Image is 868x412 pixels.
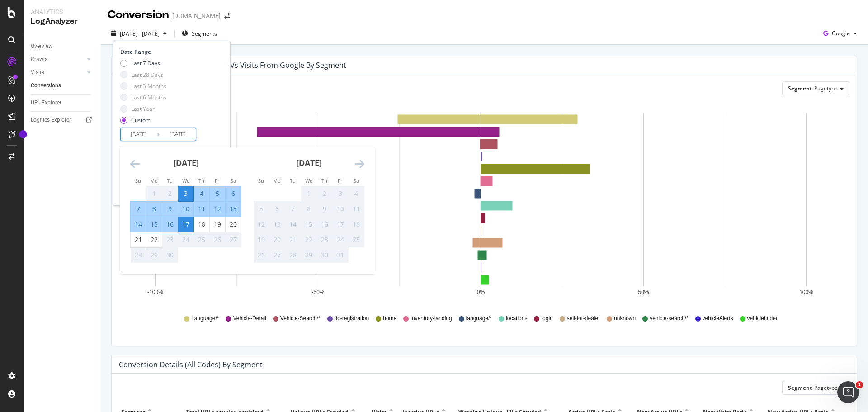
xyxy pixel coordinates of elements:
div: Unique URLs Crawled by google vs Visits from google by Segment [119,61,346,70]
div: Last 28 Days [120,71,166,79]
div: 22 [301,235,316,244]
div: 29 [146,251,162,260]
td: Not available. Monday, September 1, 2025 [146,186,162,201]
td: Selected. Thursday, September 4, 2025 [194,186,210,201]
td: Not available. Thursday, October 30, 2025 [317,247,333,263]
span: Language/* [191,315,219,322]
div: 11 [194,204,209,213]
td: Selected. Friday, September 5, 2025 [210,186,226,201]
td: Choose Saturday, September 20, 2025 as your check-in date. It’s available. [226,217,241,232]
td: Not available. Friday, October 10, 2025 [333,201,349,217]
div: 19 [210,220,225,229]
small: Fr [338,177,343,184]
td: Not available. Saturday, October 11, 2025 [349,201,364,217]
td: Not available. Friday, September 26, 2025 [210,232,226,247]
small: Mo [150,177,158,184]
td: Not available. Wednesday, October 1, 2025 [301,186,317,201]
div: 26 [254,251,269,260]
iframe: Intercom live chat [837,381,859,403]
td: Not available. Tuesday, September 23, 2025 [162,232,178,247]
td: Not available. Friday, October 31, 2025 [333,247,349,263]
small: Su [135,177,141,184]
input: Start Date [121,128,157,141]
div: Last 3 Months [131,82,166,90]
button: Segments [178,26,221,41]
div: 24 [333,235,348,244]
span: sell-for-dealer [567,315,600,322]
a: Crawls [31,55,85,64]
span: Vehicle-Detail [233,315,266,322]
div: URL Explorer [31,98,61,108]
div: Crawls [31,55,47,64]
div: 26 [210,235,225,244]
strong: [DATE] [173,157,199,168]
span: locations [506,315,527,322]
td: Not available. Tuesday, October 7, 2025 [285,201,301,217]
td: Not available. Monday, October 27, 2025 [269,247,285,263]
span: do-registration [335,315,369,322]
div: 14 [131,220,146,229]
div: 16 [162,220,178,229]
div: Analytics [31,7,93,16]
div: Visits [31,68,44,77]
div: 1 [146,189,162,198]
div: 10 [178,204,193,213]
div: 6 [226,189,241,198]
div: 5 [210,189,225,198]
span: Segment [788,384,812,392]
td: Choose Monday, September 22, 2025 as your check-in date. It’s available. [146,232,162,247]
div: 13 [226,204,241,213]
div: Last 6 Months [120,94,166,101]
a: Overview [31,42,94,51]
div: 21 [285,235,301,244]
div: 8 [301,204,316,213]
td: Selected as start date. Wednesday, September 3, 2025 [178,186,194,201]
a: URL Explorer [31,98,94,108]
td: Not available. Sunday, October 12, 2025 [254,217,269,232]
td: Not available. Wednesday, October 22, 2025 [301,232,317,247]
td: Not available. Sunday, September 28, 2025 [131,247,146,263]
div: 15 [301,220,316,229]
div: 20 [269,235,285,244]
div: 24 [178,235,193,244]
div: 23 [162,235,178,244]
svg: A chart. [119,103,843,306]
td: Not available. Friday, October 17, 2025 [333,217,349,232]
div: 2 [317,189,332,198]
span: Segment [788,85,812,92]
td: Selected. Sunday, September 14, 2025 [131,217,146,232]
td: Selected. Saturday, September 13, 2025 [226,201,241,217]
td: Selected. Tuesday, September 9, 2025 [162,201,178,217]
td: Selected as end date. Wednesday, September 17, 2025 [178,217,194,232]
small: Tu [167,177,173,184]
button: [DATE] - [DATE] [108,26,170,41]
div: [DOMAIN_NAME] [172,11,221,20]
div: Custom [120,116,166,124]
span: 1 [856,381,863,388]
div: Last 6 Months [131,94,166,101]
td: Not available. Friday, October 24, 2025 [333,232,349,247]
div: Last 7 Days [120,59,166,67]
td: Not available. Monday, October 13, 2025 [269,217,285,232]
div: 3 [178,189,193,198]
text: 0% [477,289,485,296]
td: Not available. Sunday, October 19, 2025 [254,232,269,247]
span: language/* [466,315,492,322]
small: Fr [215,177,220,184]
div: 30 [317,251,332,260]
td: Not available. Sunday, October 5, 2025 [254,201,269,217]
td: Not available. Tuesday, September 2, 2025 [162,186,178,201]
td: Not available. Tuesday, October 21, 2025 [285,232,301,247]
td: Not available. Tuesday, October 14, 2025 [285,217,301,232]
div: Last Year [131,105,155,113]
td: Choose Thursday, September 18, 2025 as your check-in date. It’s available. [194,217,210,232]
td: Not available. Sunday, October 26, 2025 [254,247,269,263]
div: 25 [349,235,364,244]
small: Tu [290,177,296,184]
td: Selected. Saturday, September 6, 2025 [226,186,241,201]
span: inventory-landing [410,315,452,322]
small: Th [321,177,327,184]
td: Not available. Tuesday, September 30, 2025 [162,247,178,263]
div: 30 [162,251,178,260]
div: LogAnalyzer [31,16,93,27]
